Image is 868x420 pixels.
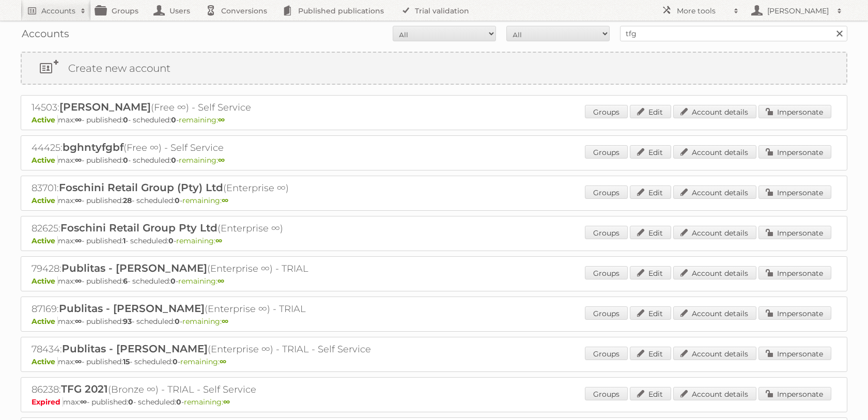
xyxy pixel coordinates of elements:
strong: 28 [123,196,132,205]
a: Groups [585,266,628,279]
strong: ∞ [75,115,82,125]
a: Groups [585,387,628,400]
strong: 0 [123,155,128,165]
strong: 0 [171,115,176,125]
a: Edit [630,105,671,118]
strong: ∞ [222,317,228,326]
a: Edit [630,347,671,360]
strong: 6 [123,276,128,286]
h2: 79428: (Enterprise ∞) - TRIAL [32,262,393,275]
a: Groups [585,185,628,199]
a: Impersonate [758,266,831,279]
a: Edit [630,185,671,199]
h2: 87169: (Enterprise ∞) - TRIAL [32,302,393,316]
a: Account details [673,145,756,159]
a: Impersonate [758,145,831,159]
span: Active [32,115,58,125]
span: Publitas - [PERSON_NAME] [59,302,205,315]
strong: 15 [123,357,130,366]
a: Groups [585,347,628,360]
strong: ∞ [75,236,82,245]
h2: 78434: (Enterprise ∞) - TRIAL - Self Service [32,343,393,356]
strong: ∞ [222,196,228,205]
a: Impersonate [758,185,831,199]
a: Groups [585,145,628,159]
strong: 0 [176,397,181,407]
strong: ∞ [218,155,225,165]
span: remaining: [178,276,224,286]
h2: 83701: (Enterprise ∞) [32,181,393,195]
span: remaining: [182,196,228,205]
a: Account details [673,266,756,279]
a: Impersonate [758,347,831,360]
strong: ∞ [218,115,225,125]
a: Impersonate [758,306,831,320]
a: Account details [673,226,756,239]
a: Account details [673,347,756,360]
a: Impersonate [758,387,831,400]
a: Impersonate [758,105,831,118]
span: Active [32,155,58,165]
p: max: - published: - scheduled: - [32,357,836,366]
strong: 1 [123,236,126,245]
span: remaining: [182,317,228,326]
p: max: - published: - scheduled: - [32,155,836,165]
p: max: - published: - scheduled: - [32,397,836,407]
span: TFG 2021 [61,383,108,395]
a: Account details [673,185,756,199]
span: Active [32,196,58,205]
span: Foschini Retail Group Pty Ltd [60,222,218,234]
a: Account details [673,105,756,118]
p: max: - published: - scheduled: - [32,115,836,125]
strong: ∞ [223,397,230,407]
p: max: - published: - scheduled: - [32,196,836,205]
span: Publitas - [PERSON_NAME] [61,262,207,274]
p: max: - published: - scheduled: - [32,317,836,326]
h2: Accounts [41,6,75,16]
strong: 0 [168,236,174,245]
strong: ∞ [80,397,87,407]
span: Active [32,317,58,326]
strong: 0 [171,276,176,286]
p: max: - published: - scheduled: - [32,236,836,245]
span: remaining: [184,397,230,407]
a: Account details [673,387,756,400]
p: max: - published: - scheduled: - [32,276,836,286]
a: Edit [630,306,671,320]
a: Groups [585,226,628,239]
strong: 0 [128,397,133,407]
span: [PERSON_NAME] [59,101,151,113]
strong: 0 [173,357,178,366]
strong: 0 [175,196,180,205]
span: Foschini Retail Group (Pty) Ltd [59,181,223,194]
h2: [PERSON_NAME] [765,6,832,16]
strong: ∞ [220,357,226,366]
a: Groups [585,306,628,320]
span: Expired [32,397,63,407]
span: remaining: [180,357,226,366]
span: remaining: [176,236,222,245]
h2: 14503: (Free ∞) - Self Service [32,101,393,114]
a: Impersonate [758,226,831,239]
span: Active [32,236,58,245]
a: Edit [630,387,671,400]
h2: 82625: (Enterprise ∞) [32,222,393,235]
span: Publitas - [PERSON_NAME] [62,343,208,355]
strong: 0 [171,155,176,165]
span: Active [32,276,58,286]
a: Account details [673,306,756,320]
a: Groups [585,105,628,118]
a: Create new account [22,53,846,84]
strong: ∞ [218,276,224,286]
strong: ∞ [75,276,82,286]
strong: 93 [123,317,132,326]
strong: ∞ [75,357,82,366]
strong: ∞ [215,236,222,245]
a: Edit [630,266,671,279]
strong: 0 [123,115,128,125]
span: remaining: [179,155,225,165]
a: Edit [630,145,671,159]
strong: ∞ [75,155,82,165]
h2: 44425: (Free ∞) - Self Service [32,141,393,154]
strong: ∞ [75,317,82,326]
